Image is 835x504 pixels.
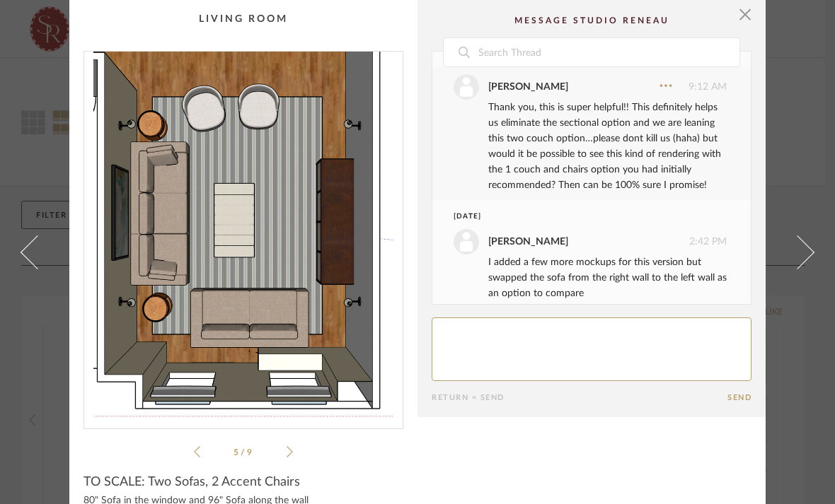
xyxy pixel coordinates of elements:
[454,211,701,222] div: [DATE]
[84,52,403,417] div: 4
[727,393,751,402] button: Send
[477,38,739,66] input: Search Thread
[454,74,727,100] div: 9:12 AM
[488,234,568,250] div: [PERSON_NAME]
[83,474,300,490] span: TO SCALE: Two Sofas, 2 Accent Chairs
[432,393,727,402] div: Return = Send
[454,229,727,254] div: 2:42 PM
[241,448,247,457] span: /
[488,100,727,193] div: Thank you, this is super helpful!! This definitely helps us eliminate the sectional option and we...
[84,52,403,417] img: 47cfa151-0e3c-45ad-83e3-a5c68e42c563_1000x1000.jpg
[488,79,568,95] div: [PERSON_NAME]
[234,448,241,457] span: 5
[247,448,254,457] span: 9
[488,254,727,301] div: I added a few more mockups for this version but swapped the sofa from the right wall to the left ...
